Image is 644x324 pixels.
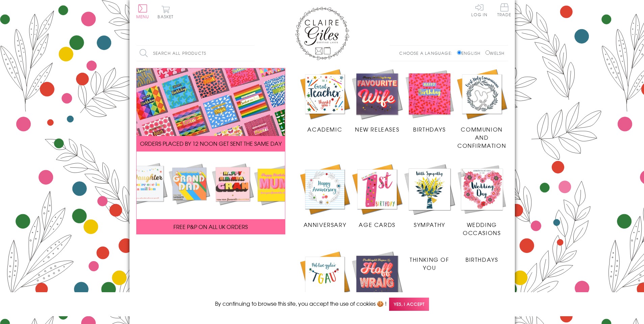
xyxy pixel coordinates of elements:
[414,221,445,229] span: Sympathy
[485,50,490,55] input: Welsh
[457,125,506,149] span: Communion and Confirmation
[463,221,501,237] span: Wedding Occasions
[403,250,456,272] a: Thinking of You
[307,125,342,133] span: Academic
[410,255,449,272] span: Thinking of You
[136,4,149,19] button: Menu
[299,163,351,229] a: Anniversary
[471,3,487,17] a: Log In
[413,125,446,133] span: Birthdays
[248,46,255,61] input: Search
[466,255,498,263] span: Birthdays
[157,5,175,19] button: Basket
[399,50,456,56] p: Choose a language:
[351,68,403,134] a: New Releases
[304,221,347,229] span: Anniversary
[403,163,456,229] a: Sympathy
[359,221,395,229] span: Age Cards
[456,250,508,263] a: Birthdays
[173,223,248,231] span: FREE P&P ON ALL UK ORDERS
[136,14,149,20] span: Menu
[457,50,461,55] input: English
[485,50,505,56] label: Welsh
[299,68,351,134] a: Academic
[389,298,429,311] span: Yes, I accept
[457,50,484,56] label: English
[497,3,511,18] a: Trade
[140,139,282,147] span: ORDERS PLACED BY 12 NOON GET SENT THE SAME DAY
[456,163,508,237] a: Wedding Occasions
[351,163,403,229] a: Age Cards
[351,250,403,316] a: New Releases
[295,7,349,60] img: Claire Giles Greetings Cards
[299,250,351,316] a: Academic
[456,68,508,150] a: Communion and Confirmation
[355,125,399,133] span: New Releases
[403,68,456,134] a: Birthdays
[497,3,511,17] span: Trade
[136,46,255,61] input: Search all products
